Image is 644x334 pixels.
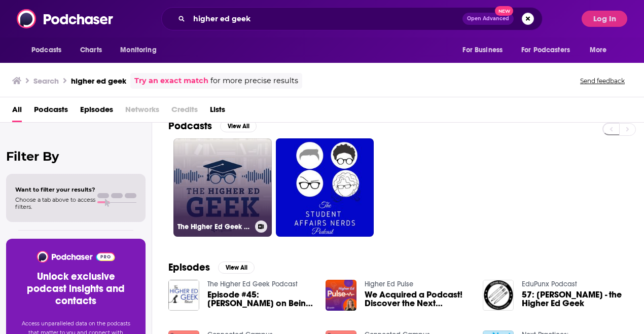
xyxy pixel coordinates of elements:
[522,290,628,308] a: 57: Dustin Ramsdell - the Higher Ed Geek
[467,16,509,21] span: Open Advanced
[583,41,620,60] button: open menu
[365,290,471,308] a: We Acquired a Podcast! Discover the Next Chapter of The Higher Ed Geek Podcast
[522,290,628,308] span: 57: [PERSON_NAME] - the Higher Ed Geek
[210,75,298,87] span: for more precise results
[220,120,257,132] button: View All
[80,43,102,57] span: Charts
[168,120,212,132] h2: Podcasts
[462,43,503,57] span: For Business
[74,41,108,60] a: Charts
[210,101,225,122] a: Lists
[31,43,61,57] span: Podcasts
[177,222,251,231] h3: The Higher Ed Geek Podcast
[522,280,577,288] a: EduPunx Podcast
[15,196,95,210] span: Choose a tab above to access filters.
[24,41,75,60] button: open menu
[218,262,255,274] button: View All
[515,41,585,60] button: open menu
[577,77,628,85] button: Send feedback
[71,76,126,86] h3: higher ed geek
[207,290,313,308] a: Episode #45: Brandon Langford on Being Another Higher Ed Geek
[12,101,22,122] a: All
[18,271,133,307] h3: Unlock exclusive podcast insights and contacts
[120,43,156,57] span: Monitoring
[6,149,146,164] h2: Filter By
[582,11,627,27] button: Log In
[168,261,210,274] h2: Episodes
[34,101,68,122] a: Podcasts
[207,280,298,288] a: The Higher Ed Geek Podcast
[521,43,570,57] span: For Podcasters
[207,290,313,308] span: Episode #45: [PERSON_NAME] on Being Another Higher Ed Geek
[15,186,95,193] span: Want to filter your results?
[36,251,116,263] img: Podchaser - Follow, Share and Rate Podcasts
[495,6,513,16] span: New
[168,280,199,311] img: Episode #45: Brandon Langford on Being Another Higher Ed Geek
[161,7,543,30] div: Search podcasts, credits, & more...
[33,76,59,86] h3: Search
[483,280,514,311] img: 57: Dustin Ramsdell - the Higher Ed Geek
[462,13,514,25] button: Open AdvancedNew
[326,280,356,311] img: We Acquired a Podcast! Discover the Next Chapter of The Higher Ed Geek Podcast
[113,41,169,60] button: open menu
[125,101,159,122] span: Networks
[134,75,208,87] a: Try an exact match
[455,41,515,60] button: open menu
[168,120,257,132] a: PodcastsView All
[171,101,198,122] span: Credits
[168,261,255,274] a: EpisodesView All
[173,138,272,237] a: The Higher Ed Geek Podcast
[189,11,462,27] input: Search podcasts, credits, & more...
[17,9,114,28] img: Podchaser - Follow, Share and Rate Podcasts
[590,43,607,57] span: More
[80,101,113,122] a: Episodes
[365,280,413,288] a: Higher Ed Pulse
